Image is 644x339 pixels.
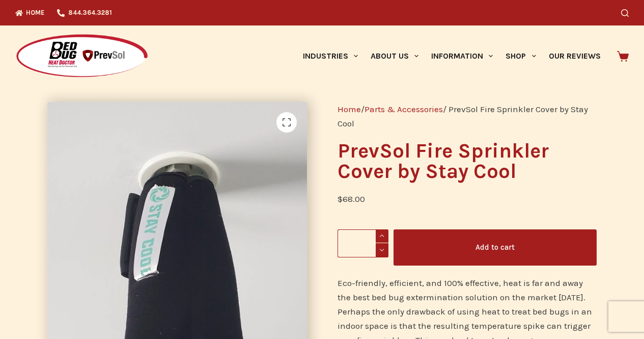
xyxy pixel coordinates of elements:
bdi: 68.00 [338,194,365,204]
a: Shop [499,25,542,87]
a: Parts & Accessories [365,104,443,114]
nav: Primary [296,25,607,87]
a: View full-screen image gallery [276,112,297,133]
img: Prevsol/Bed Bug Heat Doctor [15,34,149,79]
a: PrevSol Fire Sprinkler Cover by Stay Cool [47,271,310,281]
nav: Breadcrumb [338,102,597,131]
a: Our Reviews [542,25,607,87]
input: Product quantity [338,229,388,257]
a: Industries [296,25,364,87]
span: $ [338,194,343,204]
h1: PrevSol Fire Sprinkler Cover by Stay Cool [338,141,597,181]
button: Search [621,9,629,17]
button: Add to cart [394,229,597,266]
a: Home [338,104,361,114]
a: Information [425,25,499,87]
a: About Us [364,25,425,87]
